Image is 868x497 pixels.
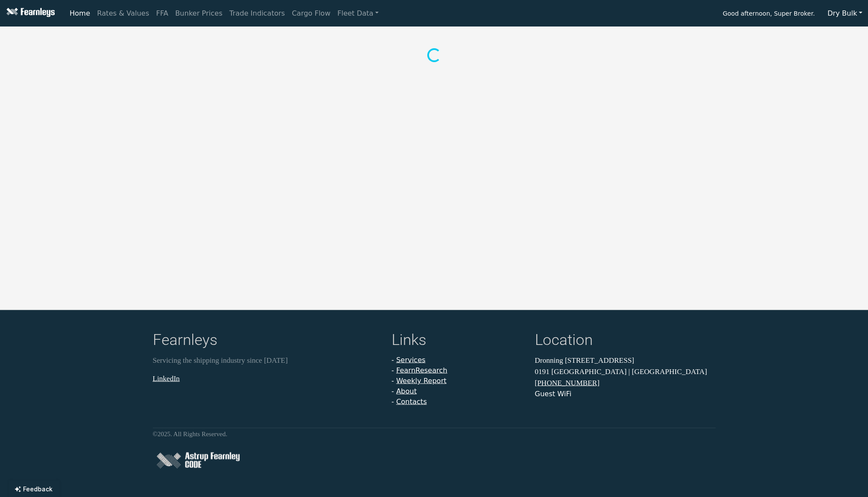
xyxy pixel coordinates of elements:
[66,5,93,22] a: Home
[396,377,446,385] a: Weekly Report
[535,331,716,351] h4: Location
[288,5,334,22] a: Cargo Flow
[822,5,868,22] button: Dry Bulk
[723,7,815,22] span: Good afternoon, Super Broker.
[392,355,525,365] li: -
[153,431,228,437] small: © 2025 . All Rights Reserved.
[153,331,381,351] h4: Fearnleys
[226,5,288,22] a: Trade Indicators
[396,366,447,374] a: FearnResearch
[334,5,382,22] a: Fleet Data
[535,379,600,387] a: [PHONE_NUMBER]
[392,331,525,351] h4: Links
[392,386,525,397] li: -
[392,365,525,376] li: -
[94,5,153,22] a: Rates & Values
[396,387,416,395] a: About
[535,366,716,377] p: 0191 [GEOGRAPHIC_DATA] | [GEOGRAPHIC_DATA]
[535,355,716,366] p: Dronning [STREET_ADDRESS]
[396,356,425,364] a: Services
[172,5,226,22] a: Bunker Prices
[153,355,381,366] p: Servicing the shipping industry since [DATE]
[396,398,427,406] a: Contacts
[392,397,525,407] li: -
[535,389,571,399] button: Guest WiFi
[392,376,525,386] li: -
[153,374,180,382] a: LinkedIn
[153,5,172,22] a: FFA
[4,8,55,19] img: Fearnleys Logo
